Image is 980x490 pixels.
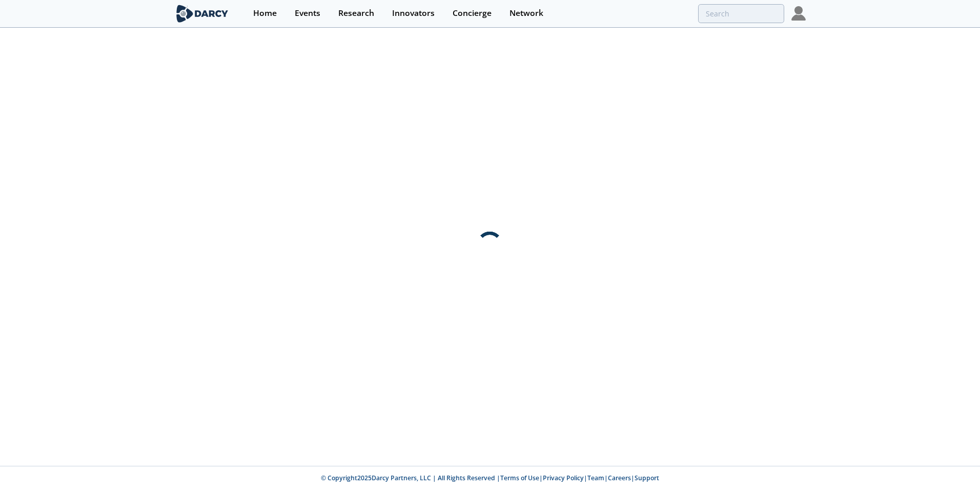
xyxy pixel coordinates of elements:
a: Terms of Use [500,474,539,482]
a: Privacy Policy [543,474,584,482]
img: Profile [791,6,806,21]
div: Network [509,9,543,17]
a: Support [635,474,659,482]
input: Advanced Search [698,4,784,23]
div: Home [253,9,277,17]
a: Careers [608,474,631,482]
div: Innovators [392,9,435,17]
p: © Copyright 2025 Darcy Partners, LLC | All Rights Reserved | | | | | [111,474,869,483]
img: logo-wide.svg [174,5,230,23]
div: Events [295,9,320,17]
div: Research [338,9,374,17]
div: Concierge [453,9,492,17]
a: Team [587,474,604,482]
